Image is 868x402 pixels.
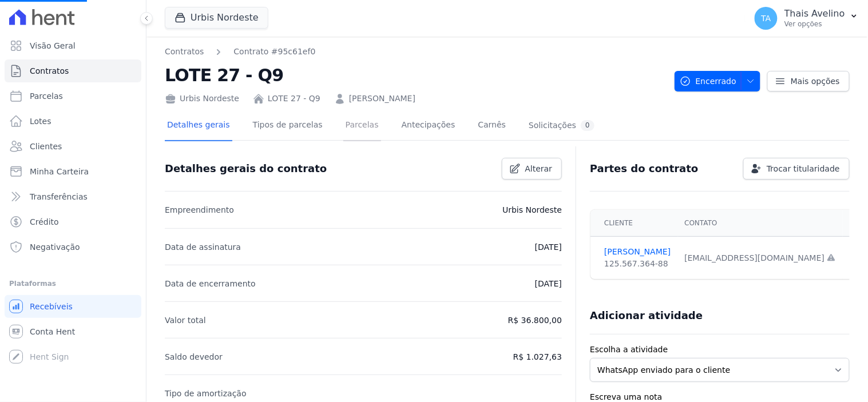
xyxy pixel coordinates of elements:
[165,313,206,327] p: Valor total
[30,326,75,337] span: Conta Hent
[165,46,315,58] nav: Breadcrumb
[685,252,837,264] div: [EMAIL_ADDRESS][DOMAIN_NAME]
[5,320,141,343] a: Conta Hent
[165,162,327,176] h3: Detalhes gerais do contrato
[165,46,665,58] nav: Breadcrumb
[767,71,850,91] a: Mais opções
[5,210,141,233] a: Crédito
[791,75,840,87] span: Mais opções
[590,210,677,237] th: Cliente
[165,111,232,141] a: Detalhes gerais
[604,246,671,258] a: [PERSON_NAME]
[30,65,69,77] span: Contratos
[165,350,223,364] p: Saldo devedor
[678,210,843,237] th: Contato
[30,216,59,228] span: Crédito
[502,158,562,180] a: Alterar
[680,71,736,91] span: Encerrado
[767,163,840,174] span: Trocar titularidade
[5,34,141,57] a: Visão Geral
[784,8,845,19] p: Thais Avelino
[165,387,247,400] p: Tipo de amortização
[784,19,845,29] p: Ver opções
[165,62,665,88] h2: LOTE 27 - Q9
[535,240,562,254] p: [DATE]
[508,313,562,327] p: R$ 36.800,00
[5,185,141,208] a: Transferências
[165,93,239,105] div: Urbis Nordeste
[5,135,141,158] a: Clientes
[762,14,771,22] span: TA
[30,141,62,152] span: Clientes
[529,120,594,131] div: Solicitações
[165,277,256,290] p: Data de encerramento
[165,240,241,254] p: Data de assinatura
[349,93,415,105] a: [PERSON_NAME]
[475,111,508,141] a: Carnês
[535,277,562,290] p: [DATE]
[604,258,671,270] div: 125.567.364-88
[30,166,89,177] span: Minha Carteira
[30,191,88,202] span: Transferências
[526,111,597,141] a: Solicitações0
[5,110,141,133] a: Lotes
[165,46,204,58] a: Contratos
[5,85,141,108] a: Parcelas
[30,116,51,127] span: Lotes
[590,309,703,323] h3: Adicionar atividade
[165,203,234,217] p: Empreendimento
[5,59,141,82] a: Contratos
[5,236,141,258] a: Negativação
[30,90,63,102] span: Parcelas
[513,350,562,364] p: R$ 1.027,63
[165,7,268,29] button: Urbis Nordeste
[675,71,760,91] button: Encerrado
[590,162,699,176] h3: Partes do contrato
[251,111,325,141] a: Tipos de parcelas
[268,93,320,105] a: LOTE 27 - Q9
[9,277,137,290] div: Plataformas
[30,40,76,51] span: Visão Geral
[502,203,562,217] p: Urbis Nordeste
[5,295,141,318] a: Recebíveis
[30,241,80,253] span: Negativação
[525,163,553,174] span: Alterar
[399,111,458,141] a: Antecipações
[743,158,850,180] a: Trocar titularidade
[233,46,315,58] a: Contrato #95c61ef0
[5,160,141,183] a: Minha Carteira
[581,120,594,131] div: 0
[746,2,868,34] button: TA Thais Avelino Ver opções
[30,301,73,312] span: Recebíveis
[343,111,381,141] a: Parcelas
[590,344,850,356] label: Escolha a atividade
